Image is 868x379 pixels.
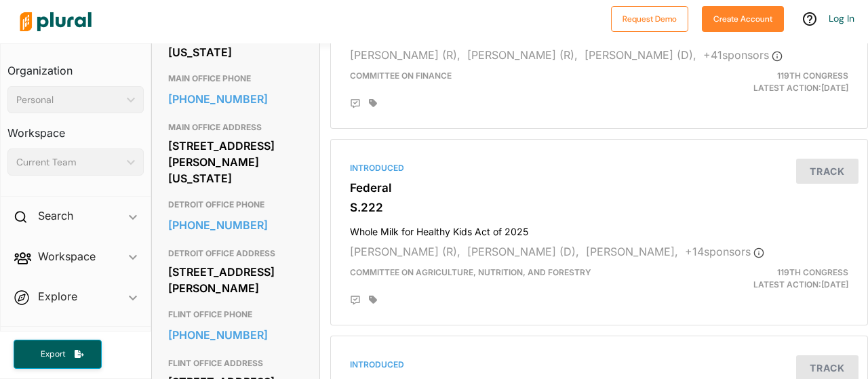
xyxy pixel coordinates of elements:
div: Introduced [350,162,848,174]
button: Export [14,340,102,369]
span: 119th Congress [777,71,848,81]
span: + 14 sponsor s [685,245,764,258]
a: [PHONE_NUMBER] [168,215,303,235]
div: Add Position Statement [350,98,361,109]
span: [PERSON_NAME] (D), [467,245,579,258]
h3: Workspace [7,113,144,143]
h4: Whole Milk for Healthy Kids Act of 2025 [350,220,848,238]
div: [STREET_ADDRESS][PERSON_NAME][US_STATE] [168,136,303,188]
h3: Federal [350,181,848,195]
div: Personal [16,93,121,107]
span: 119th Congress [777,267,848,277]
button: Track [796,159,859,184]
button: Request Demo [611,6,688,32]
h3: DETROIT OFFICE PHONE [168,197,303,213]
h3: FLINT OFFICE PHONE [168,306,303,323]
h3: MAIN OFFICE ADDRESS [168,119,303,136]
div: Add Position Statement [350,295,361,306]
div: Add tags [369,98,377,108]
a: [PHONE_NUMBER] [168,89,303,109]
a: Request Demo [611,11,688,25]
div: Current Team [16,155,121,169]
span: Committee on Finance [350,71,452,81]
div: Latest Action: [DATE] [686,70,859,94]
span: [PERSON_NAME] (R), [467,48,578,62]
span: [PERSON_NAME] (R), [350,245,460,258]
div: [STREET_ADDRESS][PERSON_NAME] [168,262,303,298]
div: Latest Action: [DATE] [686,266,859,291]
div: Add tags [369,295,377,304]
div: Introduced [350,359,848,371]
h2: Search [38,208,73,223]
span: [PERSON_NAME], [586,245,678,258]
h3: FLINT OFFICE ADDRESS [168,355,303,372]
h3: S.222 [350,201,848,214]
button: Create Account [702,6,784,32]
span: [PERSON_NAME] (D), [585,48,696,62]
h3: Organization [7,51,144,81]
span: [PERSON_NAME] (R), [350,48,460,62]
span: Committee on Agriculture, Nutrition, and Forestry [350,267,591,277]
span: Export [31,348,75,360]
a: Create Account [702,11,784,25]
a: [PHONE_NUMBER] [168,325,303,345]
span: + 41 sponsor s [703,48,783,62]
a: Log In [829,12,854,24]
h3: DETROIT OFFICE ADDRESS [168,245,303,262]
h3: MAIN OFFICE PHONE [168,71,303,87]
